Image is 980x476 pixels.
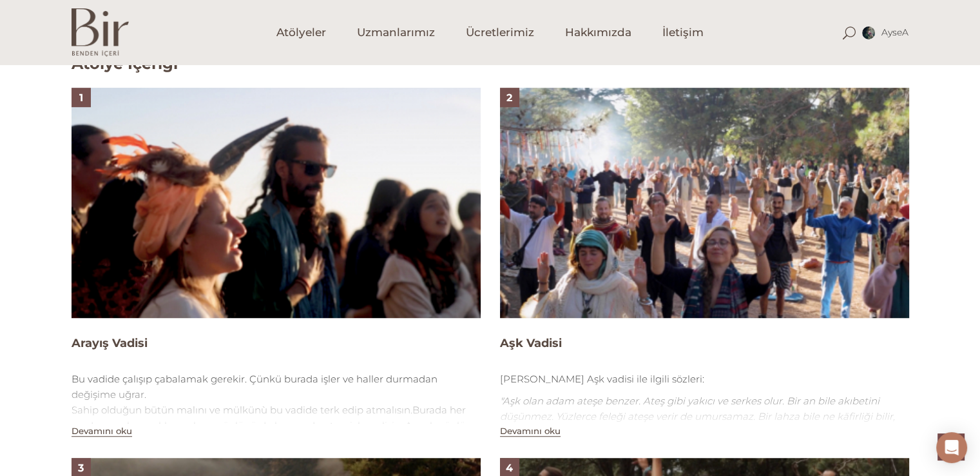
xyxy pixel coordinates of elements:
button: Devamını oku [72,426,132,437]
img: AyseA1.jpg [862,26,875,39]
span: Hakkımızda [565,25,631,40]
span: 2 [506,92,512,104]
span: İletişim [662,25,704,40]
h4: Aşk Vadisi [500,335,909,352]
span: Uzmanlarımız [357,25,435,40]
h4: Arayış Vadisi [72,335,481,352]
div: Open Intercom Messenger [936,432,967,463]
em: Bir an bile akıbetini düşünmez. Yüzlerce feleği ateşe verir de umursamaz. [500,395,879,422]
button: Devamını oku [500,426,561,437]
span: Ücretlerimiz [466,25,534,40]
span: Atölyeler [276,25,326,40]
p: [PERSON_NAME] Aşk vadisi ile ilgili sözleri: [500,372,909,387]
span: 3 [78,462,84,474]
em: "Aşk olan adam ateşe benzer. Ateş gibi yakıcı ve serkes olur. [500,395,784,407]
p: Bu vadide çalışıp çabalamak gerekir. Çünkü burada işler ve haller durmadan değişime uğrar. [72,372,481,402]
span: 1 [79,92,83,104]
span: 4 [506,462,513,474]
span: AyseA [881,26,908,38]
